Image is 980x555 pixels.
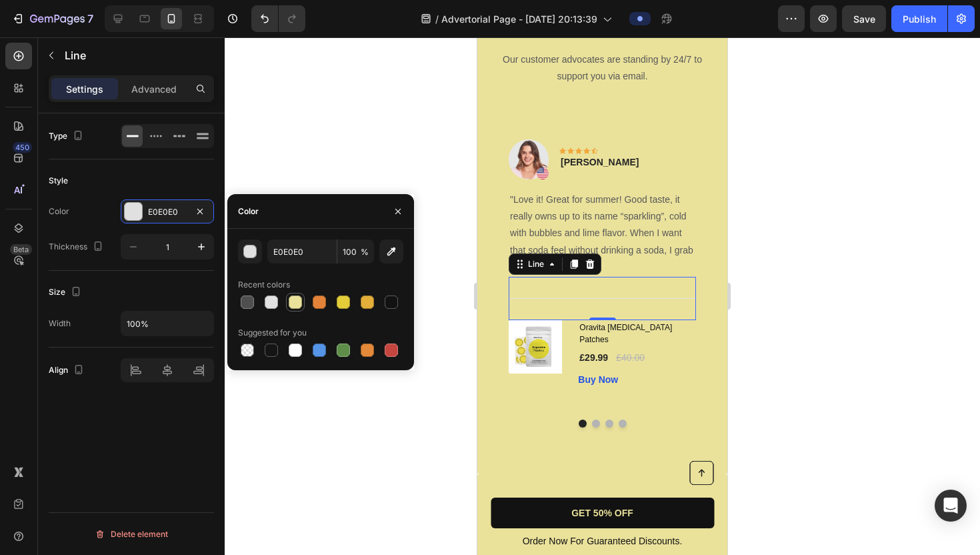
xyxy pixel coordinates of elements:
[267,239,337,263] input: Eg: FFFFFF
[361,246,369,258] span: %
[49,284,84,302] div: Size
[10,244,32,255] div: Beta
[441,12,597,26] span: Advertorial Page - [DATE] 20:13:39
[49,127,86,145] div: Type
[87,11,93,27] p: 7
[65,47,209,63] p: Line
[66,82,103,96] p: Settings
[49,238,106,256] div: Thickness
[238,279,290,291] div: Recent colors
[95,526,168,542] div: Delete element
[131,82,177,96] p: Advanced
[435,12,439,26] span: /
[477,37,727,555] iframe: Design area
[238,205,259,217] div: Color
[903,12,936,26] div: Publish
[891,5,947,32] button: Publish
[853,13,875,25] span: Save
[251,5,305,32] div: Undo/Redo
[49,524,214,545] button: Delete element
[49,318,71,330] div: Width
[935,490,967,522] div: Open Intercom Messenger
[49,362,87,380] div: Align
[13,142,32,153] div: 450
[49,205,69,217] div: Color
[5,5,99,32] button: 7
[49,175,68,187] div: Style
[842,5,886,32] button: Save
[238,327,307,339] div: Suggested for you
[148,206,187,218] div: E0E0E0
[121,312,213,336] input: Auto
